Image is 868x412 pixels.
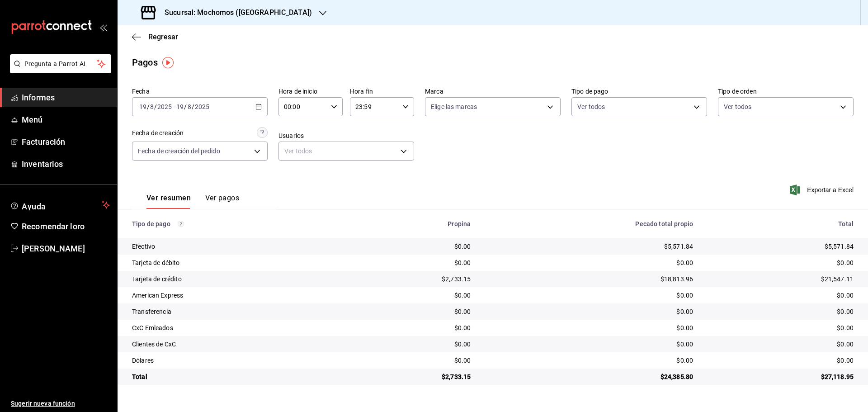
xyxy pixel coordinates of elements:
font: Tipo de pago [132,220,170,227]
font: Ver todos [577,103,605,110]
svg: Los pagos realizados con Pay y otras terminales son montos brutos. [178,221,184,227]
font: / [154,103,157,110]
font: $0.00 [837,324,854,331]
input: -- [150,103,154,110]
font: / [147,103,150,110]
font: CxC Emleados [132,324,173,331]
font: $0.00 [454,324,471,331]
font: Transferencia [132,308,171,315]
input: ---- [194,103,210,110]
font: $0.00 [676,341,693,348]
font: Sucursal: Mochomos ([GEOGRAPHIC_DATA]) [165,8,312,17]
font: Fecha de creación [132,129,184,137]
font: Tipo de orden [718,88,757,95]
font: Hora de inicio [278,88,317,95]
font: Marca [425,88,443,95]
font: Facturación [22,137,65,147]
font: / [184,103,187,110]
font: Tipo de pago [571,88,609,95]
font: Tarjeta de crédito [132,275,182,283]
font: Fecha de creación del pedido [138,147,220,155]
font: Elige las marcas [431,103,477,110]
font: $18,813.96 [660,275,693,283]
font: Ayuda [22,202,46,211]
font: Hora fin [350,88,373,95]
font: $5,571.84 [664,243,693,250]
font: Informes [22,93,55,102]
button: abrir_cajón_menú [99,24,107,31]
font: - [173,103,175,110]
img: Marcador de información sobre herramientas [162,57,174,68]
font: Ver resumen [146,194,191,202]
a: Pregunta a Parrot AI [6,66,111,75]
input: -- [187,103,192,110]
font: Pecado total propio [635,220,693,227]
font: [PERSON_NAME] [22,244,85,253]
font: Usuarios [278,132,304,139]
font: / [192,103,194,110]
input: ---- [157,103,172,110]
font: Dólares [132,357,154,364]
font: $24,385.80 [660,373,693,380]
font: Pregunta a Parrot AI [24,60,86,67]
font: Recomendar loro [22,222,85,231]
font: Efectivo [132,243,155,250]
font: $2,733.15 [442,373,471,380]
font: $0.00 [837,308,854,315]
font: $21,547.11 [821,275,854,283]
font: $27,118.95 [821,373,854,380]
font: $2,733.15 [442,275,471,283]
font: Propina [448,220,471,227]
font: American Express [132,292,183,299]
font: $0.00 [676,357,693,364]
font: $0.00 [454,308,471,315]
font: Ver pagos [205,194,239,202]
div: pestañas de navegación [146,193,239,209]
font: $0.00 [454,357,471,364]
button: Regresar [132,33,178,41]
font: Inventarios [22,159,63,169]
font: $0.00 [837,357,854,364]
font: $0.00 [454,243,471,250]
font: $0.00 [837,292,854,299]
font: $0.00 [676,259,693,266]
font: Total [838,220,854,227]
font: $0.00 [837,341,854,348]
input: -- [176,103,184,110]
font: $0.00 [676,308,693,315]
font: Pagos [132,57,158,68]
font: Regresar [148,33,178,41]
font: $0.00 [837,259,854,266]
input: -- [139,103,147,110]
font: Ver todos [284,147,312,155]
font: Exportar a Excel [807,186,854,194]
button: Exportar a Excel [792,185,854,195]
font: $5,571.84 [825,243,854,250]
font: Menú [22,115,43,124]
font: $0.00 [454,259,471,266]
font: $0.00 [454,341,471,348]
button: Pregunta a Parrot AI [10,54,111,73]
font: Tarjeta de débito [132,259,180,266]
font: $0.00 [676,324,693,331]
font: Clientes de CxC [132,341,176,348]
font: Ver todos [724,103,751,110]
font: Sugerir nueva función [11,400,75,407]
font: $0.00 [676,292,693,299]
font: Total [132,373,147,380]
font: $0.00 [454,292,471,299]
font: Fecha [132,88,150,95]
